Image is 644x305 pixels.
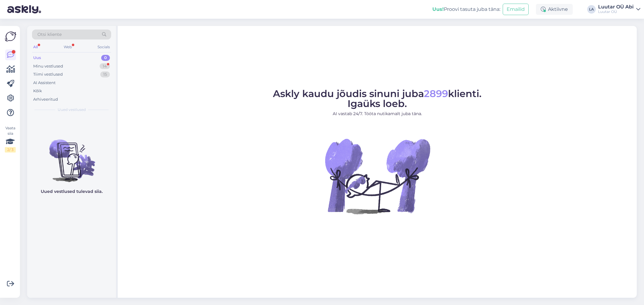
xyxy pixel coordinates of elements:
[32,43,39,51] div: All
[273,111,482,117] p: AI vastab 24/7. Tööta nutikamalt juba täna.
[598,5,640,14] a: Luutar OÜ AbiLuutar OÜ
[5,147,16,152] div: 2 / 3
[273,88,482,109] span: Askly kaudu jõudis sinuni juba klienti. Igaüks loeb.
[33,80,56,86] div: AI Assistent
[598,5,634,9] div: Luutar OÜ Abi
[96,43,111,51] div: Socials
[41,188,103,195] p: Uued vestlused tulevad siia.
[58,107,86,112] span: Uued vestlused
[33,55,41,61] div: Uus
[598,9,634,14] div: Luutar OÜ
[33,63,63,69] div: Minu vestlused
[27,129,116,183] img: No chats
[62,43,73,51] div: Web
[100,71,110,77] div: 15
[587,5,596,14] div: LA
[101,55,110,61] div: 0
[503,4,529,15] button: Emailid
[432,6,500,13] div: Proovi tasuta juba täna:
[33,71,63,77] div: Tiimi vestlused
[536,4,573,15] div: Aktiivne
[37,31,62,38] span: Otsi kliente
[33,96,58,102] div: Arhiveeritud
[33,88,42,94] div: Kõik
[5,31,16,42] img: Askly Logo
[424,88,448,99] span: 2899
[323,122,432,230] img: No Chat active
[5,125,16,152] div: Vaata siia
[432,6,444,12] b: Uus!
[100,63,110,69] div: 14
